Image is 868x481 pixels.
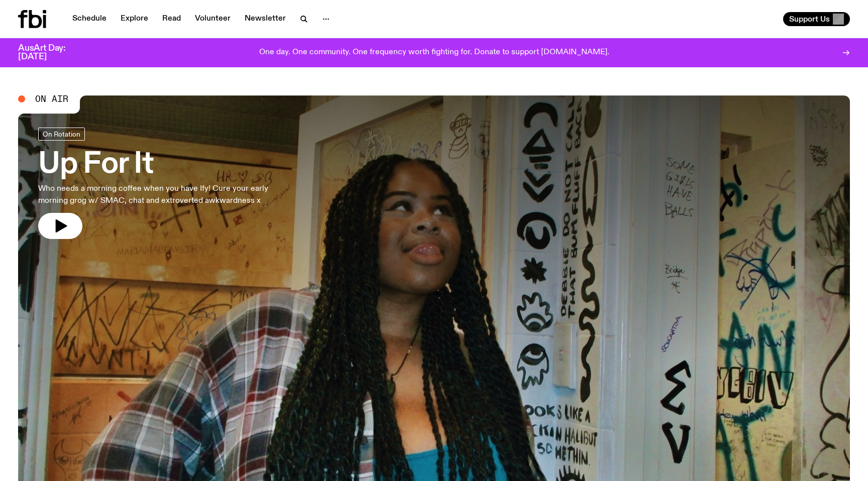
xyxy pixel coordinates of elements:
[38,183,295,207] p: Who needs a morning coffee when you have Ify! Cure your early morning grog w/ SMAC, chat and extr...
[115,12,154,26] a: Explore
[43,130,80,138] span: On Rotation
[38,128,295,239] a: Up For ItWho needs a morning coffee when you have Ify! Cure your early morning grog w/ SMAC, chat...
[789,15,830,24] span: Support Us
[259,48,609,57] p: One day. One community. One frequency worth fighting for. Donate to support [DOMAIN_NAME].
[239,12,292,26] a: Newsletter
[66,12,113,26] a: Schedule
[189,12,237,26] a: Volunteer
[783,12,850,26] button: Support Us
[156,12,187,26] a: Read
[38,128,85,141] a: On Rotation
[38,151,295,179] h3: Up For It
[35,94,68,103] span: On Air
[18,44,82,61] h3: AusArt Day: [DATE]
